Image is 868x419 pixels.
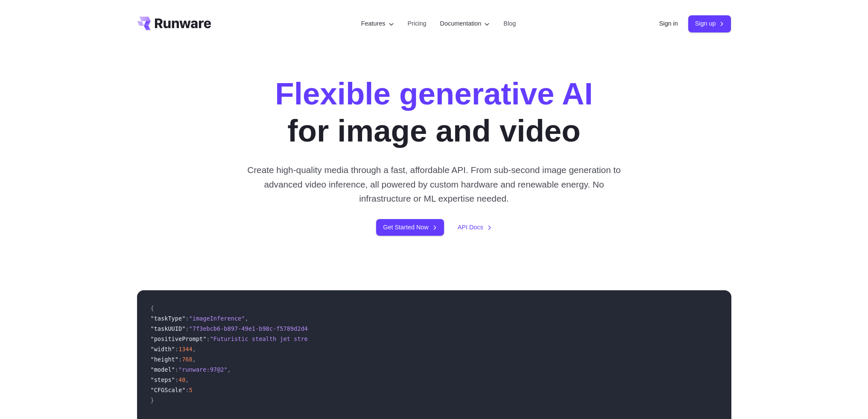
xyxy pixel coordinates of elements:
[151,335,207,342] span: "positivePrompt"
[175,376,178,383] span: :
[151,356,178,363] span: "height"
[178,346,193,353] span: 1344
[151,366,175,373] span: "model"
[503,19,516,29] a: Blog
[458,223,492,232] a: API Docs
[175,346,178,353] span: :
[408,19,427,29] a: Pricing
[193,346,196,353] span: ,
[185,315,189,322] span: :
[151,325,186,332] span: "taskUUID"
[189,387,193,393] span: 5
[185,325,189,332] span: :
[151,376,175,383] span: "steps"
[206,335,210,342] span: :
[189,315,245,322] span: "imageInference"
[182,356,193,363] span: 768
[244,163,624,205] p: Create high-quality media through a fast, affordable API. From sub-second image generation to adv...
[151,387,186,393] span: "CFGScale"
[137,17,211,30] a: Go to /
[189,325,322,332] span: "7f3ebcb6-b897-49e1-b98c-f5789d2d40d7"
[178,366,228,373] span: "runware:97@2"
[688,15,731,32] a: Sign up
[185,387,189,393] span: :
[228,366,231,373] span: ,
[275,75,593,149] h1: for image and video
[361,19,394,29] label: Features
[245,315,248,322] span: ,
[151,315,186,322] span: "taskType"
[175,366,178,373] span: :
[151,305,154,312] span: {
[193,356,196,363] span: ,
[151,397,154,404] span: }
[275,76,593,111] strong: Flexible generative AI
[210,335,528,342] span: "Futuristic stealth jet streaking through a neon-lit cityscape with glowing purple exhaust"
[376,219,444,236] a: Get Started Now
[659,19,678,29] a: Sign in
[178,356,182,363] span: :
[151,346,175,353] span: "width"
[178,376,185,383] span: 40
[185,376,189,383] span: ,
[440,19,490,29] label: Documentation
